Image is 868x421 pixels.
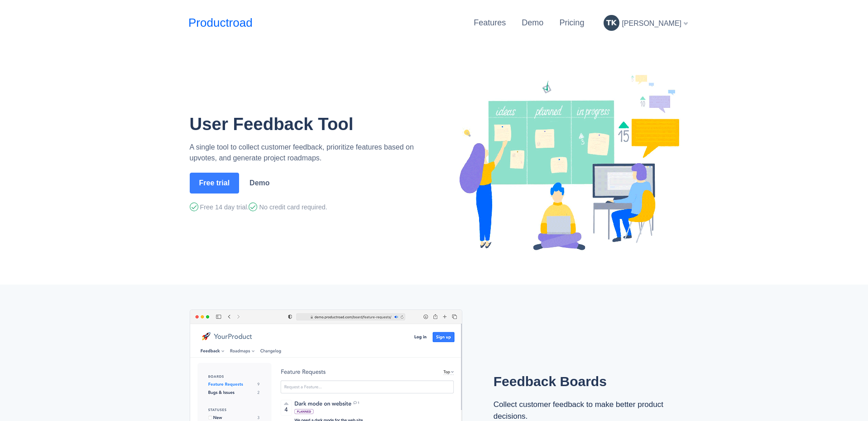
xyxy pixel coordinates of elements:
a: Features [474,18,506,27]
div: Free 14 day trial. No credit card required. [190,202,431,213]
img: Tomáš Karas userpic [604,15,619,31]
div: [PERSON_NAME] [600,11,691,34]
p: A single tool to collect customer feedback, prioritize features based on upvotes, and generate pr... [190,142,431,164]
img: Productroad [449,71,681,255]
a: Demo [244,174,275,192]
h1: User Feedback Tool [190,114,431,135]
h2: Feedback Boards [494,373,670,390]
a: Productroad [188,14,253,32]
a: Demo [522,18,543,27]
a: Pricing [559,18,584,27]
span: [PERSON_NAME] [622,19,681,27]
button: Free trial [190,173,240,194]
